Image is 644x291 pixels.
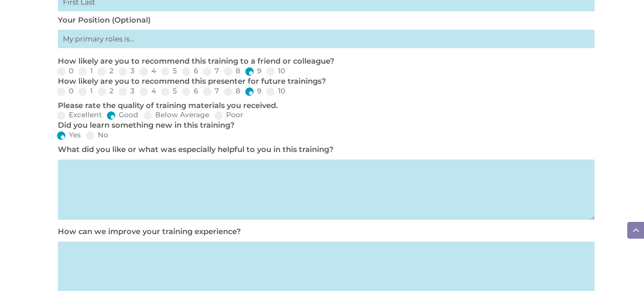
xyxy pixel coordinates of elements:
p: Please rate the quality of training materials you received. [58,101,590,111]
p: How likely are you to recommend this training to a friend or colleague? [58,57,590,67]
label: 5 [161,88,177,95]
label: Your Position (Optional) [58,15,151,25]
label: How can we improve your training experience? [58,227,241,236]
label: 10 [266,88,285,95]
label: What did you like or what was especially helpful to you in this training? [58,145,333,154]
label: 9 [245,88,261,95]
label: 2 [98,88,114,95]
label: Yes [57,131,81,139]
label: Poor [214,111,243,118]
label: 1 [78,88,93,95]
label: 3 [119,88,135,95]
input: My primary roles is... [58,30,595,48]
label: Below Average [143,111,209,118]
label: 3 [119,67,135,75]
label: 8 [224,67,240,75]
label: 9 [245,67,261,75]
label: 8 [224,88,240,95]
label: 0 [57,67,73,75]
label: 0 [57,88,73,95]
label: 4 [140,67,156,75]
p: Did you learn something new in this training? [58,121,590,131]
label: No [86,131,108,139]
label: 7 [203,88,219,95]
label: 6 [182,67,198,75]
label: 1 [78,67,93,75]
label: 5 [161,67,177,75]
label: 4 [140,88,156,95]
label: 6 [182,88,198,95]
label: Good [107,111,138,118]
label: 10 [266,67,285,75]
label: 7 [203,67,219,75]
label: 2 [98,67,114,75]
label: Excellent [57,111,102,118]
p: How likely are you to recommend this presenter for future trainings? [58,77,590,87]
